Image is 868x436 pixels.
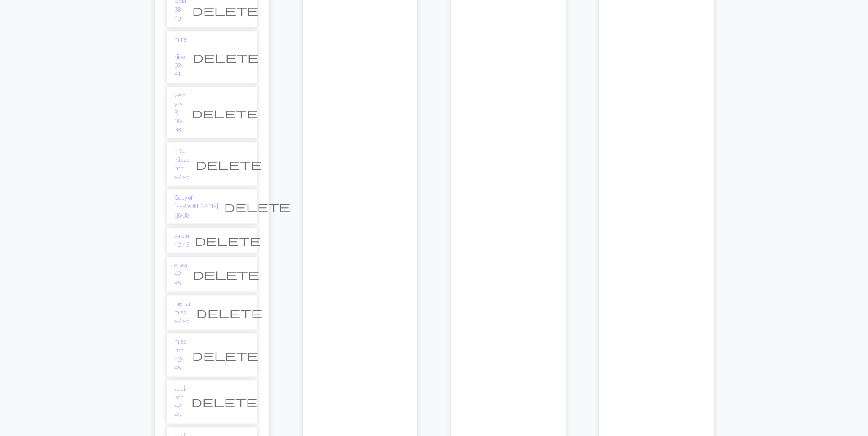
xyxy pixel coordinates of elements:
[196,158,262,170] span: delete
[186,1,264,19] button: Delete chart
[196,306,262,319] span: delete
[174,193,218,220] a: Copy of [PERSON_NAME] 36-38
[192,106,258,119] span: delete
[174,261,187,287] a: oikea 42-45
[224,200,290,213] span: delete
[186,346,264,364] button: Delete chart
[174,232,189,249] a: vasen 42-45
[187,48,264,66] button: Delete chart
[174,146,190,181] a: kiisu käpad pöhi 42-45
[186,104,264,122] button: Delete chart
[174,299,190,326] a: mersu mies 42-45
[190,155,268,173] button: Delete chart
[193,51,259,64] span: delete
[174,35,187,79] a: mine ... riivo 39-41
[174,337,186,372] a: mies pöhi 42-45
[192,349,258,362] span: delete
[174,91,186,135] a: vielä yksi R 36-38
[174,384,185,420] a: audi pöhi 42-45
[193,268,259,281] span: delete
[191,395,257,408] span: delete
[192,4,258,16] span: delete
[218,198,296,215] button: Delete chart
[187,266,265,283] button: Delete chart
[190,304,268,321] button: Delete chart
[189,232,267,249] button: Delete chart
[195,234,261,247] span: delete
[185,393,263,410] button: Delete chart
